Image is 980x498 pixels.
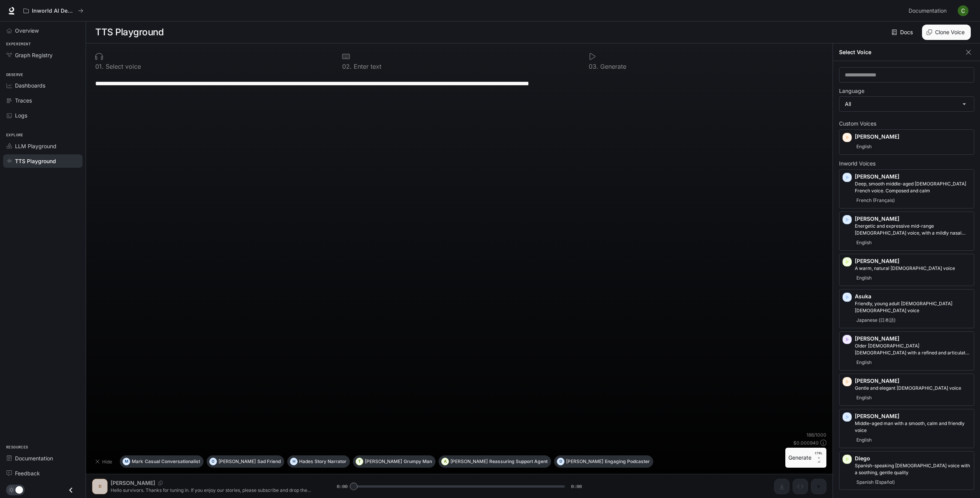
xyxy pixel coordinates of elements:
div: D [557,455,564,468]
button: O[PERSON_NAME]Sad Friend [207,455,284,468]
span: English [855,358,873,367]
a: TTS Playground [3,154,83,168]
p: Diego [855,455,971,462]
p: [PERSON_NAME] [450,459,488,464]
a: Documentation [906,3,952,18]
a: LLM Playground [3,139,83,153]
a: Graph Registry [3,48,83,62]
p: Reassuring Support Agent [489,459,548,464]
a: Dashboards [3,79,83,92]
span: Dashboards [15,81,45,89]
a: Traces [3,94,83,107]
p: Engaging Podcaster [605,459,650,464]
p: Grumpy Man [404,459,432,464]
p: Inworld AI Demos [32,8,75,14]
a: Docs [890,25,916,40]
p: Mark [132,459,143,464]
p: 0 3 . [589,63,598,69]
button: HHadesStory Narrator [287,455,350,468]
div: T [356,455,363,468]
button: User avatar [955,3,971,18]
div: M [123,455,130,468]
button: GenerateCTRL +⏎ [785,448,826,468]
button: MMarkCasual Conversationalist [120,455,204,468]
p: 0 2 . [342,63,352,69]
p: [PERSON_NAME] [219,459,256,464]
span: English [855,238,873,247]
p: Middle-aged man with a smooth, calm and friendly voice [855,420,971,434]
p: Spanish-speaking male voice with a soothing, gentle quality [855,462,971,476]
span: Graph Registry [15,51,53,59]
div: A [442,455,449,468]
span: English [855,393,873,402]
p: Inworld Voices [839,161,974,166]
span: Overview [15,26,39,35]
span: English [855,142,873,151]
p: Enter text [352,63,381,69]
span: Documentation [15,454,53,462]
span: French (Français) [855,196,896,205]
button: Clone Voice [922,25,971,40]
span: English [855,273,873,283]
p: 0 1 . [95,63,104,69]
p: Hades [299,459,313,464]
div: All [839,97,974,111]
p: A warm, natural female voice [855,265,971,272]
button: All workspaces [20,3,87,18]
span: English [855,435,873,445]
p: $ 0.000940 [793,440,819,446]
button: Close drawer [62,482,79,498]
p: Casual Conversationalist [145,459,200,464]
p: Older British male with a refined and articulate voice [855,342,971,356]
p: ⏎ [814,451,823,465]
p: [PERSON_NAME] [855,173,971,180]
p: Asuka [855,293,971,300]
span: Dark mode toggle [15,485,23,494]
p: [PERSON_NAME] [855,215,971,223]
button: D[PERSON_NAME]Engaging Podcaster [554,455,653,468]
span: Traces [15,96,32,104]
p: Deep, smooth middle-aged male French voice. Composed and calm [855,180,971,194]
p: Sad Friend [257,459,281,464]
span: Documentation [909,6,947,16]
span: Spanish (Español) [855,478,896,487]
h1: TTS Playground [95,25,164,40]
button: A[PERSON_NAME]Reassuring Support Agent [439,455,551,468]
span: Feedback [15,469,40,477]
p: Language [839,88,864,94]
a: Documentation [3,452,83,465]
p: [PERSON_NAME] [855,335,971,342]
img: User avatar [958,5,968,16]
p: [PERSON_NAME] [365,459,402,464]
p: [PERSON_NAME] [855,257,971,265]
span: LLM Playground [15,142,56,150]
span: TTS Playground [15,157,56,165]
div: O [210,455,217,468]
p: Story Narrator [315,459,346,464]
p: Generate [598,63,626,69]
p: Select voice [104,63,141,69]
p: Custom Voices [839,121,974,126]
p: 188 / 1000 [806,432,826,438]
button: T[PERSON_NAME]Grumpy Man [353,455,435,468]
p: [PERSON_NAME] [566,459,603,464]
span: Japanese (日本語) [855,316,897,325]
a: Logs [3,109,83,122]
div: H [290,455,297,468]
button: Hide [92,455,117,468]
p: [PERSON_NAME] [855,133,971,141]
p: Energetic and expressive mid-range male voice, with a mildly nasal quality [855,223,971,237]
p: [PERSON_NAME] [855,412,971,420]
p: [PERSON_NAME] [855,377,971,385]
span: Logs [15,111,27,119]
p: Friendly, young adult Japanese female voice [855,300,971,314]
p: Gentle and elegant female voice [855,385,971,392]
a: Overview [3,24,83,37]
p: CTRL + [814,451,823,460]
a: Feedback [3,467,83,480]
